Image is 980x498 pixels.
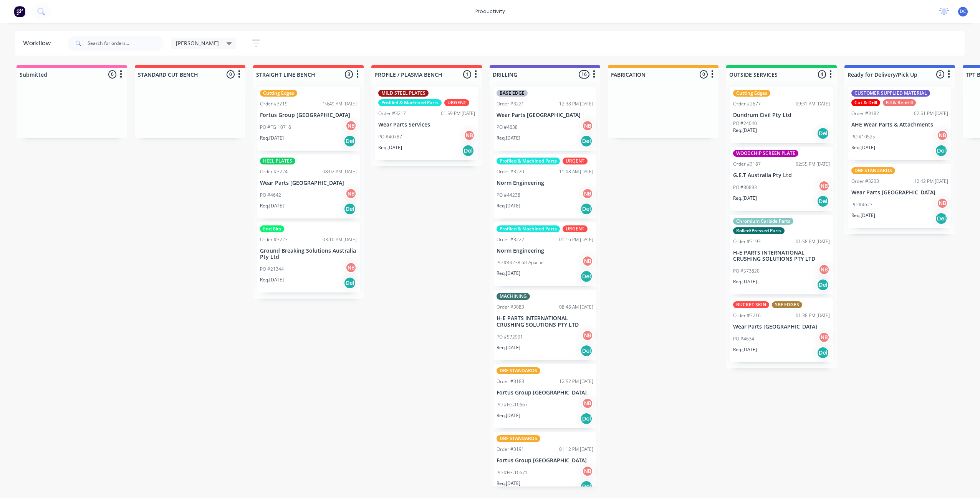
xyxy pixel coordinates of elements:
[582,255,593,267] div: NB
[937,197,948,209] div: NB
[497,378,524,385] div: Order #3183
[733,195,757,202] p: Req. [DATE]
[323,236,357,243] div: 03:10 PM [DATE]
[497,367,540,374] div: DBF STANDARDS
[851,99,880,106] div: Cut & Drill
[733,278,757,285] p: Req. [DATE]
[497,293,530,300] div: MACHINING
[817,279,829,291] div: Del
[497,304,524,311] div: Order #3083
[582,120,593,131] div: NB
[733,324,830,330] p: Wear Parts [GEOGRAPHIC_DATA]
[444,99,469,106] div: URGENT
[582,465,593,477] div: NB
[730,215,833,295] div: Chromium Carbide PartsRolled/Pressed PartsOrder #319301:58 PM [DATE]H-E PARTS INTERNATIONAL CRUSH...
[559,378,593,385] div: 12:52 PM [DATE]
[733,100,761,107] div: Order #2677
[582,398,593,409] div: NB
[559,100,593,107] div: 12:38 PM [DATE]
[493,222,596,286] div: Profiled & Machined PartsURGENTOrder #322201:16 PM [DATE]Norm EngineeringPO #44238 6ft ApacheNBRe...
[497,259,544,266] p: PO #44238 6ft Apache
[497,236,524,243] div: Order #3222
[733,312,761,319] div: Order #3216
[497,390,593,396] p: Fortus Group [GEOGRAPHIC_DATA]
[818,180,830,192] div: NB
[497,334,523,340] p: PO #572991
[733,227,785,234] div: Rolled/Pressed Parts
[851,133,875,140] p: PO #10525
[580,480,593,493] div: Del
[497,446,524,453] div: Order #3191
[851,90,930,97] div: CUSTOMER SUPPLIED MATERIAL
[344,203,356,215] div: Del
[378,144,402,151] p: Req. [DATE]
[497,435,540,442] div: DBF STANDARDS
[563,158,588,164] div: URGENT
[344,135,356,147] div: Del
[730,87,833,143] div: Cutting EdgesOrder #267709:31 AM [DATE]Dundrum Civil Pty LtdPO #24040Req.[DATE]Del
[580,270,593,283] div: Del
[580,345,593,357] div: Del
[580,135,593,147] div: Del
[563,225,588,232] div: URGENT
[260,135,284,141] p: Req. [DATE]
[733,250,830,263] p: H-E PARTS INTERNATIONAL CRUSHING SOLUTIONS PTY LTD
[796,100,830,107] div: 09:31 AM [DATE]
[14,6,25,17] img: Factory
[580,413,593,425] div: Del
[493,154,596,219] div: Profiled & Machined PartsURGENTOrder #322011:08 AM [DATE]Norm EngineeringPO #44238NBReq.[DATE]Del
[464,130,475,141] div: NB
[851,167,895,174] div: DBF STANDARDS
[260,236,288,243] div: Order #3223
[260,192,281,199] p: PO #4642
[733,112,830,118] p: Dundrum Civil Pty Ltd
[851,212,875,219] p: Req. [DATE]
[848,87,951,160] div: CUSTOMER SUPPLIED MATERIALCut & DrillFill & Re-drillOrder #318202:51 PM [DATE]AHE Wear Parts & At...
[378,90,429,97] div: MILD STEEL PLATES
[497,168,524,175] div: Order #3220
[493,432,596,496] div: DBF STANDARDSOrder #319101:12 PM [DATE]Fortus Group [GEOGRAPHIC_DATA]PO #FG-10671NBReq.[DATE]Del
[257,87,360,151] div: Cutting EdgesOrder #321910:49 AM [DATE]Fortus Group [GEOGRAPHIC_DATA]PO #FG-10716NBReq.[DATE]Del
[88,36,164,51] input: Search for orders...
[441,110,475,117] div: 01:59 PM [DATE]
[497,412,520,419] p: Req. [DATE]
[260,90,297,97] div: Cutting Edges
[493,87,596,151] div: BASE EDGEOrder #322112:38 PM [DATE]Wear Parts [GEOGRAPHIC_DATA]PO #4638NBReq.[DATE]Del
[914,178,948,185] div: 12:42 PM [DATE]
[260,266,284,273] p: PO #21344
[733,161,761,168] div: Order #3187
[559,168,593,175] div: 11:08 AM [DATE]
[323,168,357,175] div: 08:02 AM [DATE]
[851,110,879,117] div: Order #3182
[260,168,288,175] div: Order #3224
[733,90,770,97] div: Cutting Edges
[260,225,284,232] div: End Bits
[733,184,757,191] p: PO #30893
[733,150,798,157] div: WOODCHIP SCREEN PLATE
[497,202,520,209] p: Req. [DATE]
[497,100,524,107] div: Order #3221
[817,347,829,359] div: Del
[559,236,593,243] div: 01:16 PM [DATE]
[935,145,947,157] div: Del
[260,180,357,186] p: Wear Parts [GEOGRAPHIC_DATA]
[462,145,474,157] div: Del
[260,276,284,283] p: Req. [DATE]
[851,178,879,185] div: Order #3203
[497,158,560,164] div: Profiled & Machined Parts
[796,161,830,168] div: 02:55 PM [DATE]
[257,154,360,219] div: HEEL PLATESOrder #322408:02 AM [DATE]Wear Parts [GEOGRAPHIC_DATA]PO #4642NBReq.[DATE]Del
[497,344,520,351] p: Req. [DATE]
[260,124,291,131] p: PO #FG-10716
[260,248,357,261] p: Ground Breaking Solutions Australia Pty Ltd
[497,401,528,408] p: PO #FG-10667
[733,120,757,127] p: PO #24040
[960,8,966,15] span: DC
[851,189,948,196] p: Wear Parts [GEOGRAPHIC_DATA]
[493,364,596,428] div: DBF STANDARDSOrder #318312:52 PM [DATE]Fortus Group [GEOGRAPHIC_DATA]PO #FG-10667NBReq.[DATE]Del
[733,238,761,245] div: Order #3193
[497,180,593,186] p: Norm Engineering
[914,110,948,117] div: 02:51 PM [DATE]
[378,133,402,140] p: PO #40787
[733,268,760,274] p: PO #573820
